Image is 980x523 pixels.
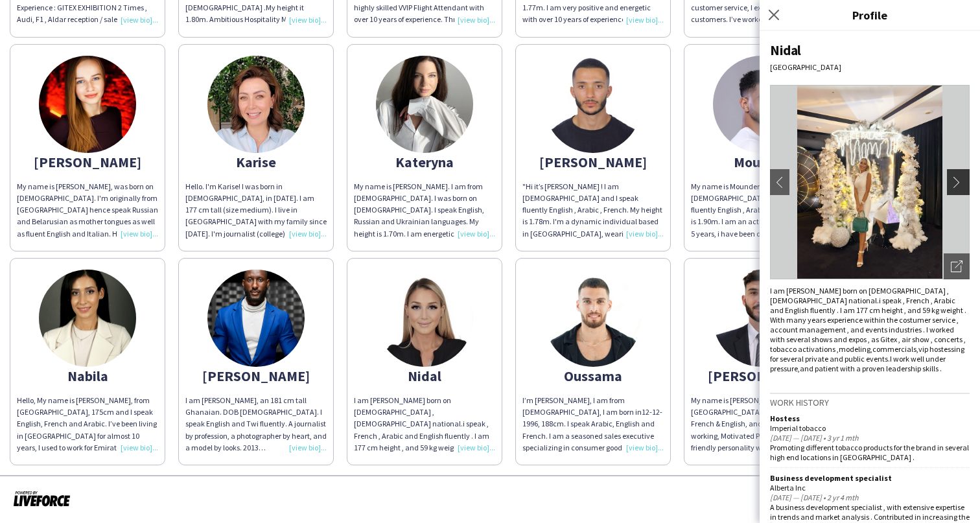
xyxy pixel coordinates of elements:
[770,41,970,59] div: Nidal
[185,181,327,321] span: Hello. I'm Karise! I was born in [DEMOGRAPHIC_DATA], in [DATE]. I am 177 cm tall (size medium). I...
[944,253,970,279] div: Open photos pop-in
[207,56,305,153] img: thumb-64d0e70f1f46d.jpg
[376,270,473,367] img: thumb-656e307b017cf.jpeg
[354,181,495,240] div: My name is [PERSON_NAME]. I am from [DEMOGRAPHIC_DATA]. I was born on [DEMOGRAPHIC_DATA]. I speak...
[185,370,327,382] div: [PERSON_NAME]
[544,270,642,367] img: thumb-66966a45b4967.jpeg
[770,483,970,493] div: Alberta Inc
[770,286,970,373] div: I am [PERSON_NAME] born on [DEMOGRAPHIC_DATA] , [DEMOGRAPHIC_DATA] national.i speak , French , Ar...
[354,370,495,382] div: Nidal
[13,489,71,507] img: Powered by Liveforce
[544,56,642,153] img: thumb-6637e65bb80ae.jpeg
[522,181,664,240] div: "Hi it’s [PERSON_NAME] ! I am [DEMOGRAPHIC_DATA] and I speak fluently English , Arabic , French. ...
[770,423,970,433] div: Imperial tobacco
[185,156,327,168] div: Karise
[17,156,158,168] div: [PERSON_NAME]
[713,56,810,153] img: thumb-670cd90546f35.jpeg
[770,413,970,423] div: Hostess
[522,370,664,382] div: Oussama
[522,395,664,454] div: I’m [PERSON_NAME], I am from [DEMOGRAPHIC_DATA], I am born in12-12-1996, 188cm. I speak Arabic, E...
[691,370,832,382] div: [PERSON_NAME]
[770,443,970,462] div: Promoting different tobacco products for the brand in several high end locations in [GEOGRAPHIC_D...
[770,62,970,72] div: [GEOGRAPHIC_DATA]
[770,85,970,279] img: Crew avatar or photo
[39,270,136,367] img: thumb-93af1950-b0fe-43d4-b825-c33117e8cc54.jpg
[354,156,495,168] div: Kateryna
[691,395,832,454] div: My name is [PERSON_NAME] from [GEOGRAPHIC_DATA]. I speak Arabic, French & English, and 1.80m heig...
[17,181,158,345] span: My name is [PERSON_NAME], was born on [DEMOGRAPHIC_DATA]. I'm originally from [GEOGRAPHIC_DATA] h...
[522,156,664,168] div: [PERSON_NAME]
[17,395,158,454] div: Hello, My name is [PERSON_NAME], from [GEOGRAPHIC_DATA], 175cm and I speak English, French and Ar...
[770,397,970,408] h3: Work history
[770,493,970,502] div: [DATE] — [DATE] • 2 yr 4 mth
[760,6,980,23] h3: Profile
[185,395,327,454] div: I am [PERSON_NAME], an 181 cm tall Ghanaian. DOB [DEMOGRAPHIC_DATA]. I speak English and Twi flue...
[17,370,158,382] div: Nabila
[770,473,970,483] div: Business development specialist
[207,270,305,367] img: thumb-1f3fa0a6-81b1-46d3-8b3f-f1257f6b88eb.jpg
[376,56,473,153] img: thumb-61c8c0c1e61e2.jpg
[691,181,832,240] div: My name is Mounder. I am [DEMOGRAPHIC_DATA] and I speak fluently English , Arabic , French. My he...
[691,156,832,168] div: Mounder
[770,433,970,443] div: [DATE] — [DATE] • 3 yr 1 mth
[354,395,495,454] div: I am [PERSON_NAME] born on [DEMOGRAPHIC_DATA] , [DEMOGRAPHIC_DATA] national.i speak , French , Ar...
[39,56,136,153] img: thumb-5f7c6e6edc306.jpg
[713,270,810,367] img: thumb-65c84f3a4f658.jpeg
